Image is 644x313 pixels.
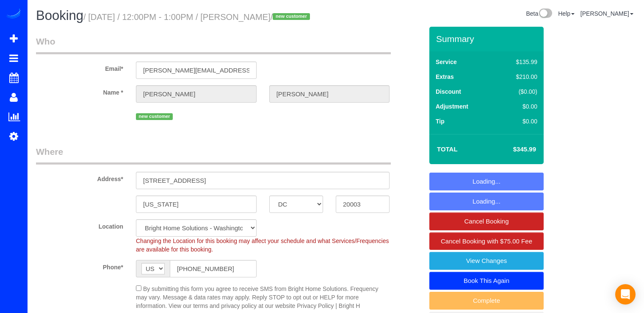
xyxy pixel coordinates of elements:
[429,252,544,270] a: View Changes
[336,196,390,213] input: Zip Code*
[36,8,83,23] span: Booking
[436,102,468,111] label: Adjustment
[498,58,537,66] div: $135.99
[429,272,544,290] a: Book This Again
[429,212,544,230] a: Cancel Booking
[498,87,537,96] div: ($0.00)
[136,196,257,213] input: City*
[436,87,461,96] label: Discount
[30,85,130,97] label: Name *
[441,238,532,245] span: Cancel Booking with $75.00 Fee
[498,73,537,81] div: $210.00
[136,113,173,120] span: new customer
[36,145,391,165] legend: Where
[436,73,454,81] label: Extras
[429,232,544,250] a: Cancel Booking with $75.00 Fee
[436,58,457,66] label: Service
[615,284,636,305] div: Open Intercom Messenger
[136,285,378,309] span: By submitting this form you agree to receive SMS from Bright Home Solutions. Frequency may vary. ...
[488,146,536,153] h4: $345.99
[30,260,130,271] label: Phone*
[498,117,537,126] div: $0.00
[83,12,312,22] small: / [DATE] / 12:00PM - 1:00PM / [PERSON_NAME]
[436,117,445,126] label: Tip
[526,10,552,17] a: Beta
[136,61,257,79] input: Email*
[580,10,633,17] a: [PERSON_NAME]
[271,12,312,22] span: /
[36,35,391,54] legend: Who
[136,85,257,103] input: First Name*
[30,61,130,73] label: Email*
[5,8,22,20] img: Automaid Logo
[538,8,552,20] img: New interface
[136,238,389,253] span: Changing the Location for this booking may affect your schedule and what Services/Frequencies are...
[436,34,539,44] h3: Summary
[30,172,130,183] label: Address*
[437,145,458,153] strong: Total
[170,260,257,277] input: Phone*
[498,102,537,111] div: $0.00
[558,10,575,17] a: Help
[273,13,310,20] span: new customer
[30,219,130,231] label: Location
[269,85,390,103] input: Last Name*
